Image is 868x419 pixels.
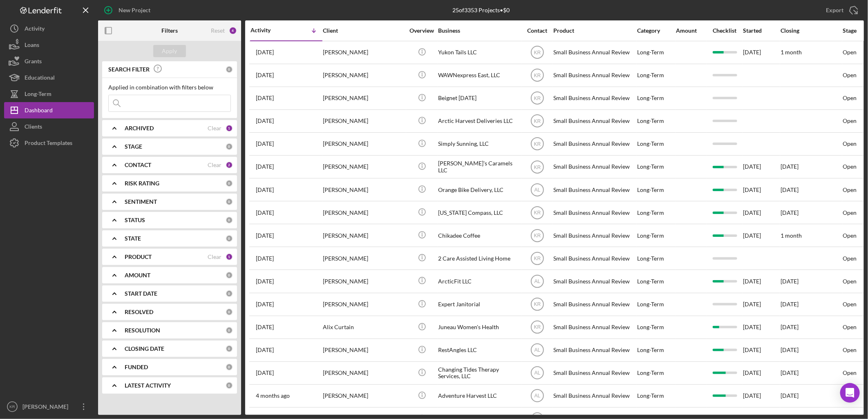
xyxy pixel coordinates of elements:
div: 0 [226,66,233,73]
text: KR [534,210,541,216]
b: CONTACT [125,162,151,168]
a: Loans [4,37,94,53]
div: 2 [226,161,233,169]
time: [DATE] [781,323,799,330]
text: AL [534,393,540,399]
div: [PERSON_NAME] [323,110,405,132]
b: RESOLVED [125,309,153,315]
div: Arctic Harvest Deliveries LLC [438,110,520,132]
div: Apply [162,45,177,57]
b: Filters [161,27,178,34]
div: 0 [226,363,233,371]
div: 1 [226,253,233,261]
text: KR [534,233,541,238]
div: Small Business Annual Review [553,202,635,223]
div: Alix Curtain [323,316,405,338]
b: PRODUCT [125,254,152,260]
div: Long-Term [637,202,675,223]
time: 2025-06-30 20:29 [256,163,274,170]
b: STATUS [125,217,145,223]
time: 2025-06-01 17:46 [256,278,274,285]
div: Simply Sunning, LLC [438,133,520,155]
div: 4 [229,27,237,35]
div: Adventure Harvest LLC [438,385,520,407]
time: 2025-05-28 21:49 [256,370,274,376]
time: [DATE] [781,392,799,399]
div: Small Business Annual Review [553,179,635,201]
time: 2025-05-29 00:23 [256,347,274,353]
time: 1 month [781,49,802,56]
text: KR [534,325,541,330]
div: Clear [208,125,221,131]
div: New Project [119,2,150,18]
div: Yukon Tails LLC [438,42,520,63]
div: [DATE] [743,294,780,315]
text: AL [534,370,540,376]
div: [PERSON_NAME] [323,385,405,407]
time: 2025-05-29 00:25 [256,324,274,330]
div: Category [637,27,675,34]
div: [PERSON_NAME] [323,247,405,269]
button: New Project [98,2,159,18]
div: [DATE] [743,156,780,178]
b: RISK RATING [125,180,159,187]
div: Loans [25,37,39,55]
div: Dashboard [25,102,53,120]
time: 2025-07-02 00:11 [256,95,274,101]
time: 1 month [781,232,802,239]
div: 0 [226,143,233,150]
div: [DATE] [743,179,780,201]
div: Long-Term [637,65,675,86]
div: Long-Term [637,316,675,338]
div: Beignet [DATE] [438,87,520,109]
div: Long-Term [637,179,675,201]
div: Orange Bike Delivery, LLC [438,179,520,201]
div: Small Business Annual Review [553,294,635,315]
div: [PERSON_NAME] [323,225,405,246]
text: AL [534,187,540,193]
time: 2025-05-07 17:08 [256,392,290,399]
div: Long-Term [637,42,675,63]
div: Open Intercom Messenger [840,383,860,403]
text: KR [534,73,541,78]
time: 2025-07-02 00:09 [256,118,274,124]
div: Business [438,27,520,34]
div: [PERSON_NAME] [323,42,405,63]
b: FUNDED [125,364,148,370]
b: CLOSING DATE [125,345,164,352]
b: STATE [125,235,141,242]
time: 2025-05-31 16:05 [256,301,274,308]
button: Grants [4,53,94,69]
div: [DATE] [743,202,780,223]
div: 0 [226,327,233,334]
div: Small Business Annual Review [553,42,635,63]
div: [PERSON_NAME] [323,270,405,292]
div: Closing [781,27,842,34]
text: KR [534,96,541,101]
time: 2025-06-02 18:58 [256,209,274,216]
div: 0 [226,290,233,297]
time: [DATE] [781,346,799,353]
div: Product [553,27,635,34]
div: 0 [226,235,233,242]
div: Overview [407,27,437,34]
div: Clear [208,162,221,168]
time: [DATE] [781,369,799,376]
div: RestAngles LLC [438,339,520,361]
b: AMOUNT [125,272,150,279]
div: Small Business Annual Review [553,385,635,407]
div: Started [743,27,780,34]
time: [DATE] [781,186,799,193]
div: [DATE] [743,270,780,292]
div: Long-Term [637,270,675,292]
div: [PERSON_NAME] [323,133,405,155]
div: Small Business Annual Review [553,362,635,384]
button: Dashboard [4,102,94,118]
text: KR [534,118,541,124]
time: 2025-07-01 23:53 [256,140,274,147]
div: Small Business Annual Review [553,156,635,178]
time: [DATE] [781,163,799,170]
div: Export [826,2,843,18]
div: Long-Term [637,385,675,407]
